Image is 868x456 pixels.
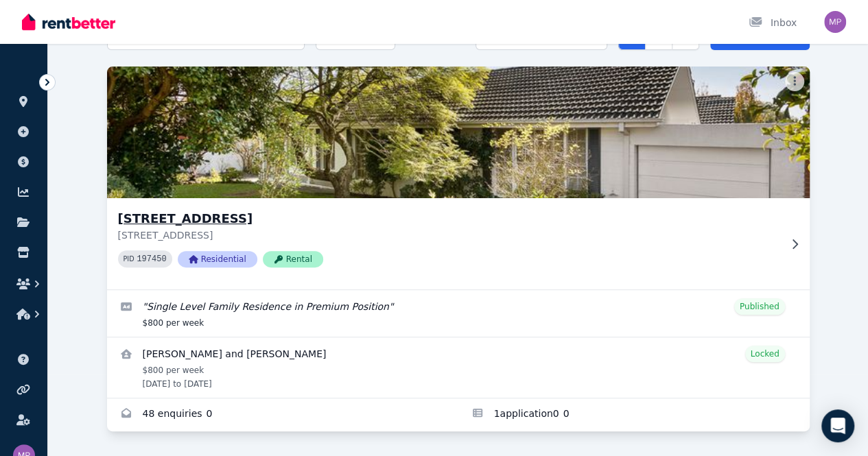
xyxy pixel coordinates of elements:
code: 197450 [137,254,166,264]
div: Inbox [749,16,797,29]
span: Rental [263,251,323,267]
span: Residential [178,251,257,267]
small: PID [124,255,134,263]
button: More options [785,72,804,91]
img: RentBetter [22,12,115,32]
h3: [STREET_ADDRESS] [118,209,779,228]
a: 4/2 Jersey Street, Balwyn[STREET_ADDRESS][STREET_ADDRESS]PID 197450ResidentialRental [107,67,810,289]
img: 4/2 Jersey Street, Balwyn [89,63,827,202]
a: Enquiries for 4/2 Jersey Street, Balwyn [107,398,458,431]
a: Edit listing: Single Level Family Residence in Premium Position [107,290,810,337]
a: View details for Reuben Trayer and Lisa Dunne [107,337,810,398]
div: Open Intercom Messenger [821,409,854,442]
a: Applications for 4/2 Jersey Street, Balwyn [458,398,810,431]
img: Michelle Peric [824,11,846,33]
p: [STREET_ADDRESS] [118,228,779,242]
